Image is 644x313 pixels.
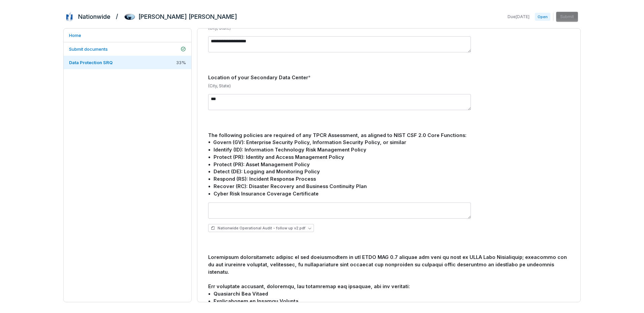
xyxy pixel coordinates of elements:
[138,12,237,21] h2: [PERSON_NAME] [PERSON_NAME]
[69,60,112,65] span: Data Protection SRQ
[64,56,191,69] a: Data Protection SRQ33%
[78,12,110,21] h2: Nationwide
[116,11,118,21] h2: /
[64,42,191,56] a: Submit documents
[208,83,570,89] p: (City, State)
[176,59,186,65] span: 33 %
[208,132,570,197] div: The following policies are required of any TPCR Assessment, as aligned to NIST CSF 2.0 Core Funct...
[535,13,550,21] span: Open
[208,74,570,81] div: Location of your Secondary Data Center
[64,29,191,42] a: Home
[69,46,108,52] span: Submit documents
[218,226,305,231] span: Nationwide Operational Audit - follow up v2.pdf
[508,14,529,19] span: Due [DATE]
